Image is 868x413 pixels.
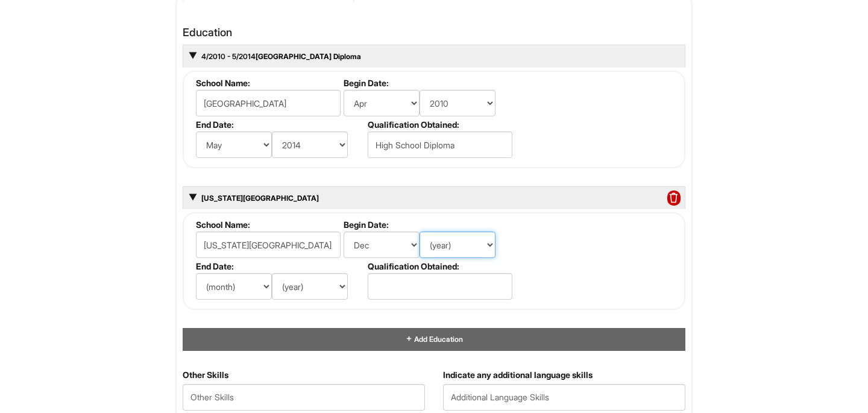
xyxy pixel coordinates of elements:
label: School Name: [196,78,339,88]
label: Qualification Obtained: [368,119,511,130]
h4: Education [183,27,685,39]
label: Begin Date: [344,78,511,88]
label: Other Skills [183,369,228,381]
label: School Name: [196,219,339,230]
label: End Date: [196,261,363,271]
input: Additional Language Skills [443,384,685,411]
input: Other Skills [183,384,425,411]
span: 4/2010 - 5/2014 [200,52,256,61]
span: Add Education [413,335,463,344]
a: 4/2010 - 5/2014[GEOGRAPHIC_DATA] Diploma [200,52,361,61]
a: Add Education [405,335,463,344]
label: End Date: [196,119,363,130]
a: Delete [667,193,681,204]
a: [US_STATE][GEOGRAPHIC_DATA] [200,194,319,203]
label: Begin Date: [344,219,511,230]
label: Qualification Obtained: [368,261,511,271]
label: Indicate any additional language skills [443,369,593,381]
